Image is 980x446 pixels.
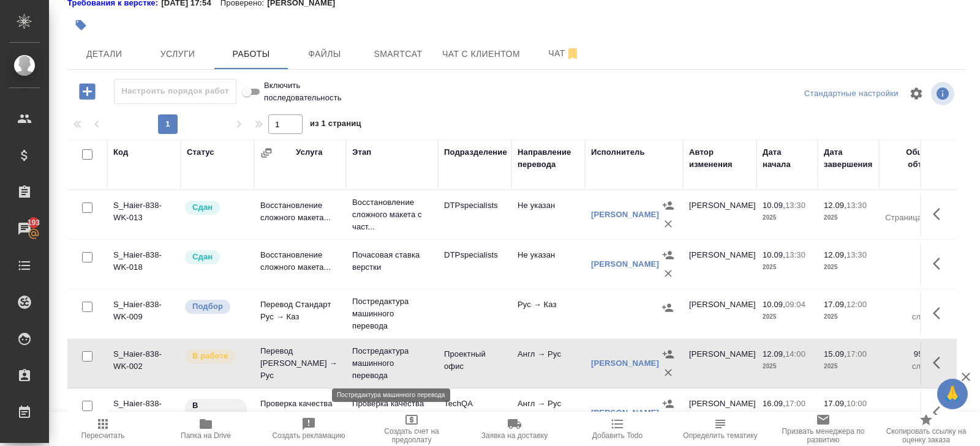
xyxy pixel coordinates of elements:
[659,246,677,264] button: Назначить
[785,250,805,259] p: 13:30
[689,146,750,171] div: Автор изменения
[367,427,456,444] span: Создать счет на предоплату
[885,311,934,323] p: слово
[763,146,812,171] div: Дата начала
[442,46,520,62] span: Чат с клиентом
[592,431,643,440] span: Добавить Todo
[295,46,354,62] span: Файлы
[192,400,239,424] p: В ожидании
[75,46,134,62] span: Детали
[192,251,213,263] p: Сдан
[184,299,248,315] div: Можно подбирать исполнителей
[846,201,867,210] p: 13:30
[254,243,346,286] td: Восстановление сложного макета...
[566,412,669,446] button: Добавить Todo
[481,431,548,440] span: Заявка на доставку
[882,427,970,444] span: Скопировать ссылку на оценку заказа
[438,193,511,236] td: DTPspecialists
[683,243,756,286] td: [PERSON_NAME]
[885,249,934,261] p: 4
[763,349,785,359] p: 12.09,
[763,201,785,210] p: 10.09,
[187,146,214,158] div: Статус
[107,193,181,236] td: S_Haier-838-WK-013
[658,299,677,317] button: Назначить
[535,46,594,61] span: Чат
[763,410,812,422] p: 2025
[438,392,511,434] td: TechQA
[352,295,432,332] p: Постредактура машинного перевода
[925,398,955,427] button: Здесь прячутся важные кнопки
[875,412,978,446] button: Скопировать ссылку на оценку заказа
[352,196,432,233] p: Восстановление сложного макета с част...
[192,350,228,362] p: В работе
[511,243,585,286] td: Не указан
[463,412,566,446] button: Заявка на доставку
[785,300,805,309] p: 09:04
[591,146,645,158] div: Исполнитель
[511,392,585,434] td: Англ → Рус
[70,79,104,104] button: Добавить работу
[824,146,873,171] div: Дата завершения
[942,381,963,407] span: 🙏
[763,212,812,224] p: 2025
[565,46,580,61] svg: Отписаться
[683,342,756,385] td: [PERSON_NAME]
[937,379,968,409] button: 🙏
[885,360,934,373] p: слово
[885,348,934,360] p: 954,9
[273,431,345,440] span: Создать рекламацию
[107,392,181,434] td: S_Haier-838-WK-019
[352,398,432,422] p: Проверка качества перевода (LQA)
[772,412,875,446] button: Призвать менеджера по развитию
[20,217,48,229] span: 193
[763,399,785,408] p: 16.09,
[659,196,677,215] button: Назначить
[184,398,248,426] div: Исполнитель назначен, приступать к работе пока рано
[254,392,346,434] td: Проверка качества перевода (LQ...
[659,264,677,283] button: Удалить
[931,82,957,105] span: Посмотреть информацию
[885,299,934,311] p: 0
[257,412,360,446] button: Создать рекламацию
[254,292,346,335] td: Перевод Стандарт Рус → Каз
[763,360,812,373] p: 2025
[360,412,463,446] button: Создать счет на предоплату
[444,146,507,158] div: Подразделение
[511,342,585,385] td: Англ → Рус
[885,398,934,410] p: 0,5
[763,261,812,273] p: 2025
[763,300,785,309] p: 10.09,
[763,250,785,259] p: 10.09,
[824,399,846,408] p: 17.09,
[352,345,432,382] p: Постредактура машинного перевода
[184,348,248,365] div: Исполнитель выполняет работу
[296,146,322,158] div: Услуга
[785,399,805,408] p: 17:00
[683,431,757,440] span: Определить тематику
[264,80,353,104] span: Включить последовательность
[113,146,128,158] div: Код
[885,146,934,171] div: Общий объем
[67,12,94,39] button: Добавить тэг
[885,261,934,273] p: час
[824,300,846,309] p: 17.09,
[518,146,579,171] div: Направление перевода
[192,201,213,214] p: Сдан
[352,146,371,158] div: Этап
[352,249,432,273] p: Почасовая ставка верстки
[801,84,902,103] div: split button
[885,199,934,212] p: 33
[184,249,248,266] div: Менеджер проверил работу исполнителя, передает ее на следующий этап
[824,201,846,210] p: 12.09,
[154,412,257,446] button: Папка на Drive
[192,300,223,313] p: Подбор
[683,193,756,236] td: [PERSON_NAME]
[107,243,181,286] td: S_Haier-838-WK-018
[785,201,805,210] p: 13:30
[824,250,846,259] p: 12.09,
[148,46,207,62] span: Услуги
[184,199,248,216] div: Менеджер проверил работу исполнителя, передает ее на следующий этап
[683,392,756,434] td: [PERSON_NAME]
[659,395,677,413] button: Назначить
